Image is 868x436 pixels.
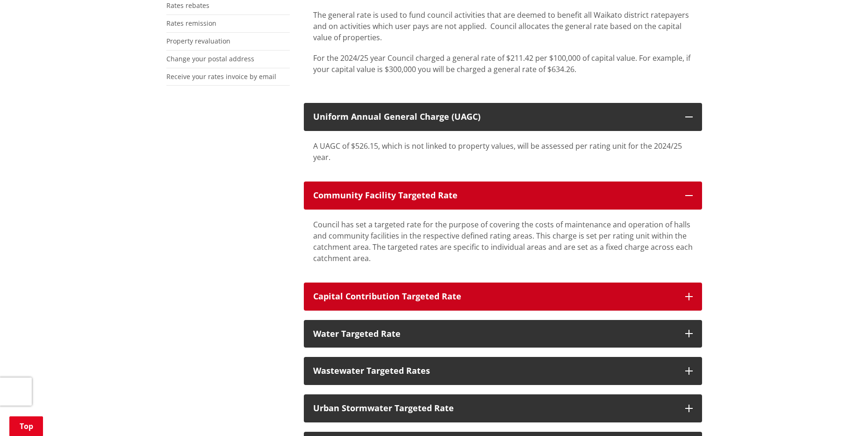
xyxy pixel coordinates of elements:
button: Wastewater Targeted Rates [304,357,702,385]
div: A UAGC of $526.15, which is not linked to property values, will be assessed per rating unit for t... [313,140,693,163]
a: Change your postal address [166,54,254,63]
p: The general rate is used to fund council activities that are deemed to benefit all Waikato distri... [313,9,693,43]
a: Rates rebates [166,1,209,10]
iframe: Messenger Launcher [825,397,859,430]
div: Uniform Annual General Charge (UAGC) [313,112,676,122]
div: Capital Contribution Targeted Rate [313,292,676,301]
a: Rates remission [166,19,216,28]
button: Capital Contribution Targeted Rate [304,283,702,311]
button: Community Facility Targeted Rate [304,182,702,210]
div: Community Facility Targeted Rate [313,191,676,200]
div: Water Targeted Rate [313,329,676,339]
a: Receive your rates invoice by email [166,72,276,81]
a: Property revaluation [166,36,230,45]
button: Water Targeted Rate [304,320,702,348]
div: Council has set a targeted rate for the purpose of covering the costs of maintenance and operatio... [313,219,693,264]
div: Urban Stormwater Targeted Rate [313,404,676,413]
button: Uniform Annual General Charge (UAGC) [304,103,702,131]
button: Urban Stormwater Targeted Rate [304,394,702,422]
a: Top [9,416,43,436]
div: Wastewater Targeted Rates [313,366,676,376]
p: For the 2024/25 year Council charged a general rate of $211.42 per $100,000 of capital value. For... [313,52,693,75]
